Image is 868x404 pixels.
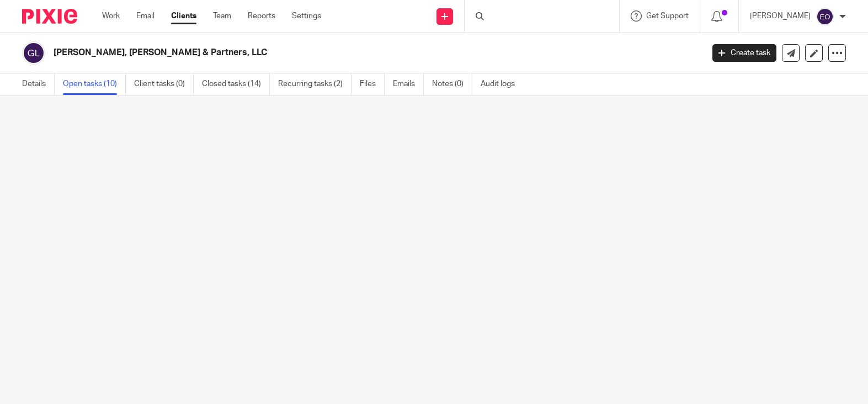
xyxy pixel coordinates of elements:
[171,10,196,22] a: Clients
[816,8,834,25] img: svg%3E
[292,10,321,22] a: Settings
[136,10,155,22] a: Email
[134,73,194,95] a: Client tasks (0)
[360,73,385,95] a: Files
[22,9,77,24] img: Pixie
[646,12,689,20] span: Get Support
[22,73,55,95] a: Details
[63,73,126,95] a: Open tasks (10)
[213,10,231,22] a: Team
[481,73,523,95] a: Audit logs
[22,41,45,65] img: svg%3E
[202,73,270,95] a: Closed tasks (14)
[248,10,275,22] a: Reports
[805,44,823,62] a: Edit client
[750,10,811,22] p: [PERSON_NAME]
[278,73,352,95] a: Recurring tasks (2)
[432,73,472,95] a: Notes (0)
[712,44,776,62] a: Create task
[54,47,567,59] h2: [PERSON_NAME], [PERSON_NAME] & Partners, LLC
[782,44,800,62] a: Send new email
[102,10,120,22] a: Work
[393,73,424,95] a: Emails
